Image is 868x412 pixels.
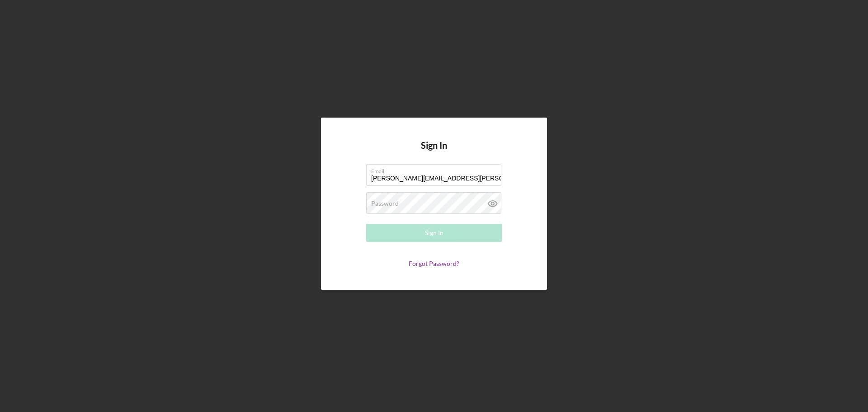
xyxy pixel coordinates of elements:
h4: Sign In [421,140,447,164]
a: Forgot Password? [409,260,459,267]
button: Sign In [366,224,502,242]
label: Email [371,165,501,175]
label: Password [371,200,399,207]
div: Sign In [425,224,443,242]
